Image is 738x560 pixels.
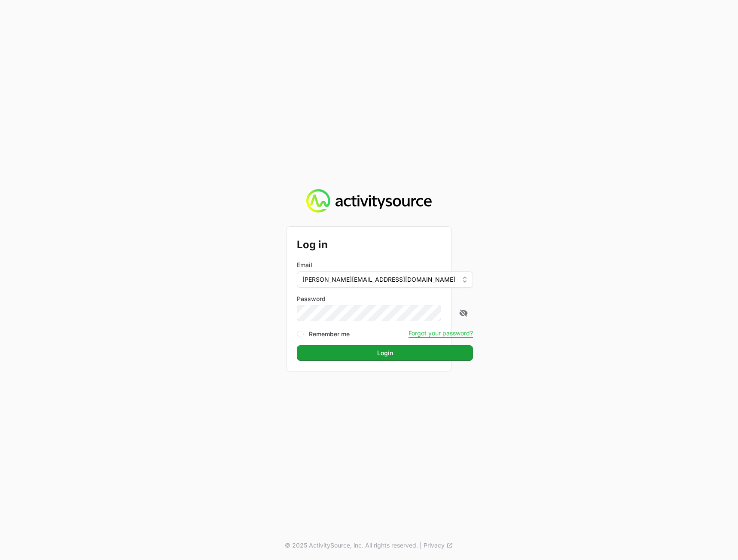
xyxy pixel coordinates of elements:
span: | [420,541,422,550]
button: Login [297,345,473,361]
span: [PERSON_NAME][EMAIL_ADDRESS][DOMAIN_NAME] [302,275,455,284]
span: Login [377,348,393,358]
label: Remember me [309,330,350,338]
a: Privacy [424,541,453,550]
h2: Log in [297,237,473,253]
p: © 2025 ActivitySource, inc. All rights reserved. [285,541,418,550]
img: Activity Source [306,189,431,213]
label: Email [297,261,312,269]
button: Forgot your password? [409,329,473,337]
label: Password [297,295,473,303]
button: [PERSON_NAME][EMAIL_ADDRESS][DOMAIN_NAME] [297,271,473,288]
